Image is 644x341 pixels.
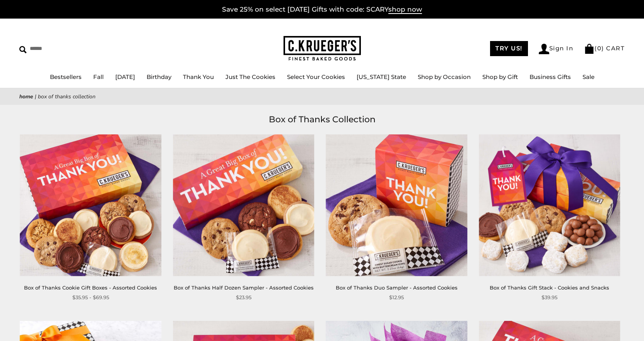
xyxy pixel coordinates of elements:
[24,284,157,291] a: Box of Thanks Cookie Gift Boxes - Assorted Cookies
[93,73,104,81] a: Fall
[539,44,549,54] img: Account
[584,45,625,52] a: (0) CART
[35,93,36,100] span: |
[418,73,471,81] a: Shop by Occasion
[222,5,422,14] a: Save 25% on select [DATE] Gifts with code: SCARYshop now
[482,73,518,81] a: Shop by Gift
[19,43,111,55] input: Search
[20,134,161,276] img: Box of Thanks Cookie Gift Boxes - Assorted Cookies
[183,73,214,81] a: Thank You
[225,73,275,81] a: Just The Cookies
[173,134,314,276] img: Box of Thanks Half Dozen Sampler - Assorted Cookies
[583,73,594,81] a: Sale
[584,44,594,54] img: Bag
[284,36,361,61] img: C.KRUEGER'S
[236,293,251,302] span: $23.95
[115,73,135,81] a: [DATE]
[50,73,82,81] a: Bestsellers
[31,113,613,127] h1: Box of Thanks Collection
[19,46,27,53] img: Search
[479,134,620,276] img: Box of Thanks Gift Stack - Cookies and Snacks
[389,293,404,302] span: $12.95
[539,44,574,54] a: Sign In
[38,93,96,100] span: Box of Thanks Collection
[597,45,602,52] span: 0
[490,284,609,291] a: Box of Thanks Gift Stack - Cookies and Snacks
[174,284,314,291] a: Box of Thanks Half Dozen Sampler - Assorted Cookies
[542,293,557,302] span: $39.95
[287,73,345,81] a: Select Your Cookies
[147,73,171,81] a: Birthday
[357,73,406,81] a: [US_STATE] State
[72,293,109,302] span: $35.95 - $69.95
[530,73,571,81] a: Business Gifts
[19,92,625,101] nav: breadcrumbs
[388,5,422,14] span: shop now
[19,93,33,100] a: Home
[326,134,467,276] img: Box of Thanks Duo Sampler - Assorted Cookies
[336,284,458,291] a: Box of Thanks Duo Sampler - Assorted Cookies
[490,41,528,56] a: TRY US!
